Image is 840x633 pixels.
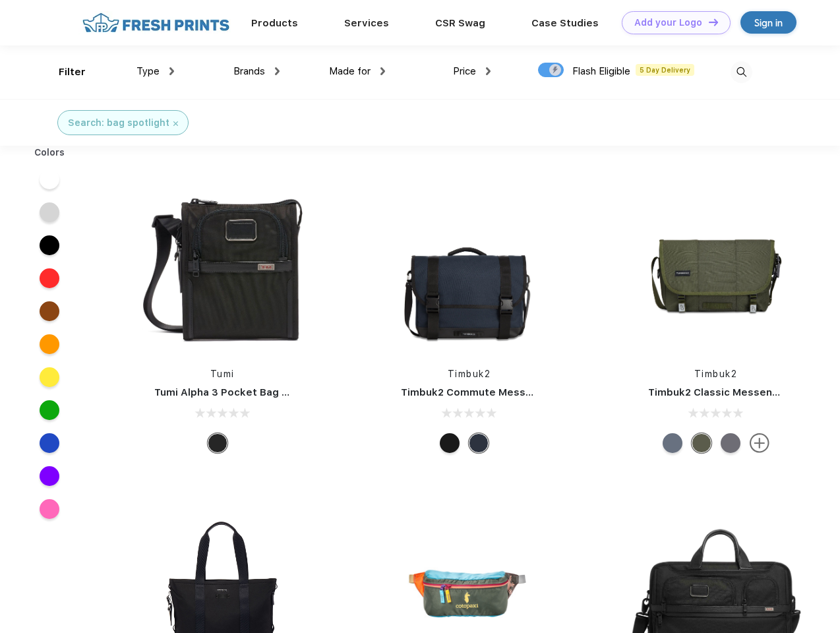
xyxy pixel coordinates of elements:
div: Filter [59,65,86,80]
span: Flash Eligible [572,65,630,77]
span: Brands [233,65,265,77]
div: Eco Army [692,433,711,453]
div: Eco Black [440,433,460,453]
img: DT [709,18,718,26]
a: Sign in [740,11,796,34]
a: Timbuk2 [694,369,738,379]
a: Tumi Alpha 3 Pocket Bag Small [154,386,309,398]
div: Black [208,433,227,453]
img: dropdown.png [169,67,174,75]
img: more.svg [750,433,769,453]
img: filter_cancel.svg [173,121,178,126]
div: Add your Logo [634,17,702,28]
div: Sign in [754,15,783,30]
span: 5 Day Delivery [636,64,694,76]
img: dropdown.png [380,67,385,75]
img: fo%20logo%202.webp [78,11,233,34]
img: dropdown.png [275,67,280,75]
div: Search: bag spotlight [68,116,169,130]
a: Products [251,17,298,29]
a: Timbuk2 Classic Messenger Bag [648,386,812,398]
a: Tumi [210,369,235,379]
a: Timbuk2 [448,369,491,379]
img: dropdown.png [486,67,491,75]
a: Timbuk2 Commute Messenger Bag [401,386,578,398]
img: func=resize&h=266 [135,179,310,354]
div: Eco Army Pop [721,433,740,453]
img: func=resize&h=266 [628,179,804,354]
div: Eco Nautical [469,433,489,453]
span: Type [136,65,160,77]
img: func=resize&h=266 [381,179,556,354]
span: Price [453,65,476,77]
div: Colors [24,146,75,160]
span: Made for [329,65,371,77]
img: desktop_search.svg [731,61,752,83]
div: Eco Lightbeam [663,433,682,453]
